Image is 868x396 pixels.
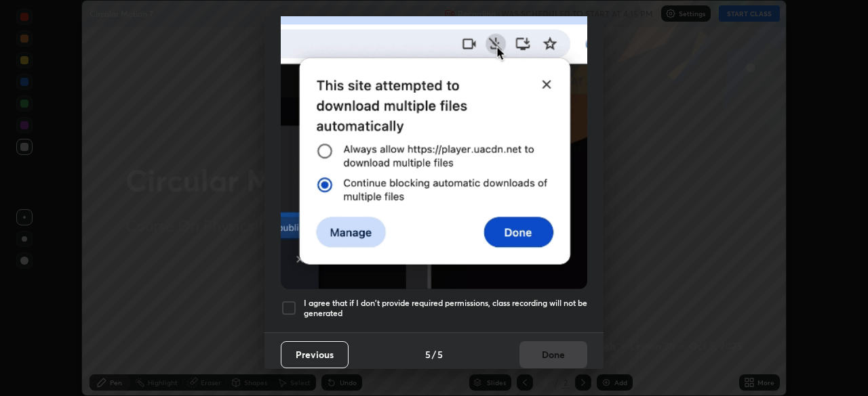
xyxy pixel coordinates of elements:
[425,347,431,361] h4: 5
[437,347,443,361] h4: 5
[281,341,349,368] button: Previous
[304,298,587,319] h5: I agree that if I don't provide required permissions, class recording will not be generated
[432,347,436,361] h4: /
